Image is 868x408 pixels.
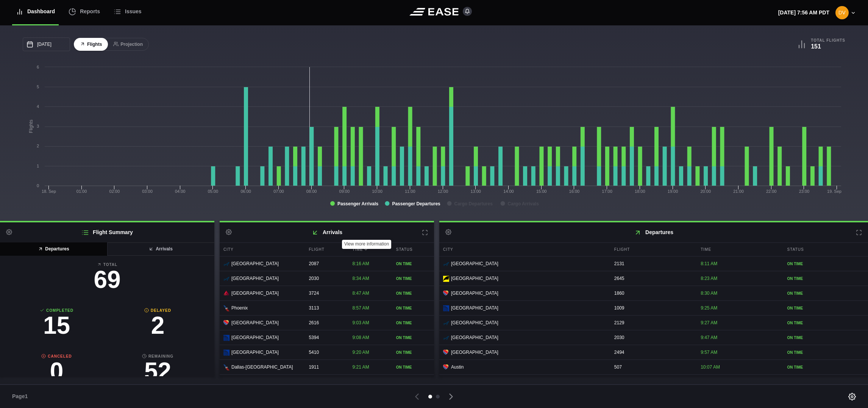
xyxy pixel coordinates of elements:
[305,301,347,315] div: 3113
[610,345,695,360] div: 2494
[811,38,845,43] b: Total Flights
[208,189,219,194] text: 05:00
[701,261,717,266] span: 8:11 AM
[37,183,39,188] text: 0
[305,375,347,389] div: 3282
[37,164,39,168] text: 1
[835,6,849,19] img: 6d3e5a4cbe29da698bbe79a73b1ffc79
[6,353,107,359] b: Canceled
[231,364,293,370] span: Dallas-[GEOGRAPHIC_DATA]
[701,291,717,296] span: 8:30 AM
[6,353,107,387] a: Canceled0
[454,201,493,206] tspan: Cargo Departures
[353,364,369,370] span: 9:21 AM
[6,308,107,313] b: Completed
[37,124,39,128] text: 3
[349,243,390,256] div: Time
[6,359,107,383] h3: 0
[733,189,744,194] text: 21:00
[610,301,695,315] div: 1009
[701,189,711,194] text: 20:00
[305,256,347,271] div: 2087
[109,189,120,194] text: 02:00
[231,290,279,297] span: [GEOGRAPHIC_DATA]
[305,316,347,330] div: 2616
[787,364,864,370] div: ON TIME
[107,313,208,338] h3: 2
[635,189,645,194] text: 18:00
[305,330,347,345] div: 5394
[766,189,777,194] text: 22:00
[372,189,382,194] text: 10:00
[6,313,107,338] h3: 15
[142,189,153,194] text: 03:00
[231,305,248,311] span: Phoenix
[799,189,810,194] text: 23:00
[787,276,864,281] div: ON TIME
[438,189,448,194] text: 12:00
[827,189,841,194] tspan: 19. Sep
[396,364,430,370] div: ON TIME
[701,305,717,311] span: 9:25 AM
[353,350,369,355] span: 9:20 AM
[451,334,498,341] span: [GEOGRAPHIC_DATA]
[107,359,208,383] h3: 52
[231,319,279,326] span: [GEOGRAPHIC_DATA]
[811,43,821,50] b: 151
[787,261,864,267] div: ON TIME
[305,345,347,360] div: 5410
[339,189,350,194] text: 09:00
[306,189,317,194] text: 08:00
[353,291,369,296] span: 8:47 AM
[701,320,717,325] span: 9:27 AM
[175,189,186,194] text: 04:00
[396,350,430,355] div: ON TIME
[787,335,864,341] div: ON TIME
[305,243,347,256] div: Flight
[392,243,434,256] div: Status
[337,201,379,206] tspan: Passenger Arrivals
[610,360,695,374] div: 507
[503,189,514,194] text: 14:00
[405,189,415,194] text: 11:00
[37,104,39,109] text: 4
[610,330,695,345] div: 2030
[610,256,695,271] div: 2131
[470,189,481,194] text: 13:00
[697,243,781,256] div: Time
[37,65,39,69] text: 6
[240,189,251,194] text: 06:00
[610,271,695,286] div: 2645
[396,305,430,311] div: ON TIME
[787,305,864,311] div: ON TIME
[231,349,279,356] span: [GEOGRAPHIC_DATA]
[451,364,464,370] span: Austin
[37,84,39,89] text: 5
[396,276,430,281] div: ON TIME
[28,120,34,133] tspan: Flights
[353,261,369,266] span: 8:16 AM
[12,392,31,400] span: Page 1
[610,286,695,300] div: 1860
[701,350,717,355] span: 9:57 AM
[220,222,434,242] h2: Arrivals
[701,276,717,281] span: 8:23 AM
[610,243,695,256] div: Flight
[610,316,695,330] div: 2129
[569,189,580,194] text: 16:00
[787,350,864,355] div: ON TIME
[305,286,347,300] div: 3724
[6,267,208,292] h3: 69
[107,308,208,313] b: Delayed
[220,243,303,256] div: City
[778,9,829,17] p: [DATE] 7:56 AM PDT
[231,260,279,267] span: [GEOGRAPHIC_DATA]
[305,271,347,286] div: 2030
[451,305,498,311] span: [GEOGRAPHIC_DATA]
[451,290,498,297] span: [GEOGRAPHIC_DATA]
[439,222,868,242] h2: Departures
[451,319,498,326] span: [GEOGRAPHIC_DATA]
[396,291,430,296] div: ON TIME
[508,201,539,206] tspan: Cargo Arrivals
[787,320,864,326] div: ON TIME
